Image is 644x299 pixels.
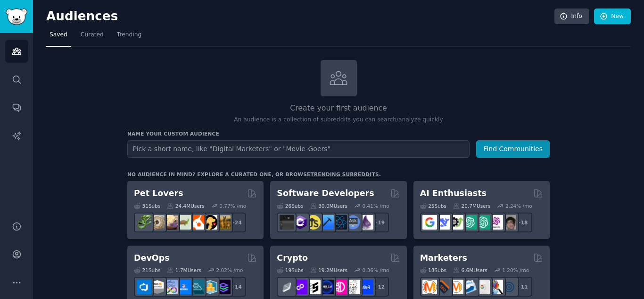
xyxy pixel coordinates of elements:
img: turtle [176,215,191,230]
div: 25 Sub s [420,203,446,209]
img: MarketingResearch [488,280,503,294]
h2: DevOps [134,252,170,264]
img: leopardgeckos [163,215,178,230]
img: ethstaker [306,280,321,294]
h3: Name your custom audience [127,130,550,137]
a: trending subreddits [310,171,379,177]
img: DevOpsLinks [176,280,191,294]
img: elixir [359,215,373,230]
h2: Pet Lovers [134,188,183,199]
img: aws_cdk [203,280,217,294]
img: Emailmarketing [462,280,477,294]
div: 19 Sub s [277,267,303,273]
img: software [280,215,294,230]
img: GummySearch logo [6,9,27,25]
h2: Create your first audience [127,103,550,114]
img: defiblockchain [332,280,347,294]
h2: AI Enthusiasts [420,188,487,199]
img: chatgpt_prompts_ [475,215,490,230]
div: 26 Sub s [277,203,303,209]
div: 21 Sub s [134,267,160,273]
button: Find Communities [476,140,550,158]
h2: Audiences [46,9,554,24]
div: 1.7M Users [167,267,201,273]
img: Docker_DevOps [163,280,178,294]
img: reactnative [332,215,347,230]
img: ArtificalIntelligence [502,215,516,230]
img: defi_ [359,280,373,294]
div: 19.2M Users [310,267,347,273]
span: Trending [117,31,141,39]
img: learnjavascript [306,215,321,230]
div: + 12 [369,277,389,297]
img: OpenAIDev [488,215,503,230]
div: 20.7M Users [453,203,490,209]
a: Info [554,9,589,25]
h2: Crypto [277,252,308,264]
div: 2.02 % /mo [216,267,243,273]
img: googleads [475,280,490,294]
span: Curated [81,31,104,39]
h2: Software Developers [277,188,374,199]
div: 30.0M Users [310,203,347,209]
div: + 18 [512,213,532,232]
div: 31 Sub s [134,203,160,209]
input: Pick a short name, like "Digital Marketers" or "Movie-Goers" [127,140,470,158]
a: Curated [77,27,107,47]
div: 24.4M Users [167,203,204,209]
img: PlatformEngineers [216,280,231,294]
img: dogbreed [216,215,231,230]
img: chatgpt_promptDesign [462,215,477,230]
img: 0xPolygon [293,280,307,294]
div: No audience in mind? Explore a curated one, or browse . [127,171,381,178]
p: An audience is a collection of subreddits you can search/analyze quickly [127,116,550,124]
div: 2.24 % /mo [505,203,532,209]
img: herpetology [137,215,151,230]
img: iOSProgramming [319,215,334,230]
img: CryptoNews [346,280,360,294]
img: AskMarketing [449,280,463,294]
div: 1.20 % /mo [502,267,529,273]
img: PetAdvice [203,215,217,230]
img: azuredevops [137,280,151,294]
img: AItoolsCatalog [449,215,463,230]
h2: Marketers [420,252,467,264]
a: Trending [114,27,145,47]
img: bigseo [436,280,450,294]
a: Saved [46,27,71,47]
span: Saved [50,31,67,39]
div: 0.77 % /mo [219,203,246,209]
img: platformengineering [190,280,204,294]
img: cockatiel [190,215,204,230]
img: web3 [319,280,334,294]
div: 6.6M Users [453,267,487,273]
img: ethfinance [280,280,294,294]
img: content_marketing [422,280,437,294]
img: csharp [293,215,307,230]
img: AWS_Certified_Experts [150,280,165,294]
div: + 11 [512,277,532,297]
div: 0.36 % /mo [363,267,389,273]
div: 18 Sub s [420,267,446,273]
img: ballpython [150,215,165,230]
div: 0.41 % /mo [363,203,389,209]
div: + 19 [369,213,389,232]
div: + 24 [226,213,246,232]
a: New [594,9,631,25]
div: + 14 [226,277,246,297]
img: DeepSeek [436,215,450,230]
img: GoogleGeminiAI [422,215,437,230]
img: OnlineMarketing [502,280,516,294]
img: AskComputerScience [346,215,360,230]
